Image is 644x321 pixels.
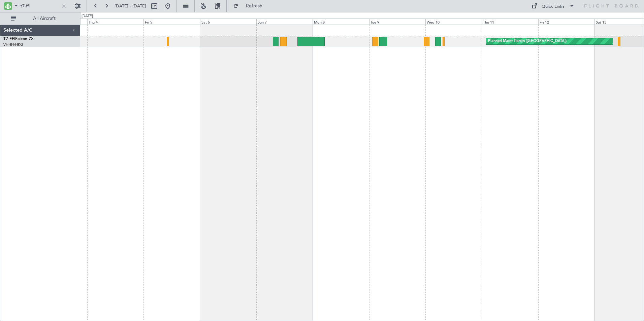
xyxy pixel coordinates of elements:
[18,16,71,21] span: All Aircraft
[425,19,482,25] div: Wed 10
[313,19,369,25] div: Mon 8
[7,13,73,24] button: All Aircraft
[143,19,200,25] div: Fri 5
[542,3,565,10] div: Quick Links
[488,36,567,46] div: Planned Maint Tianjin ([GEOGRAPHIC_DATA])
[482,19,538,25] div: Thu 11
[256,19,313,25] div: Sun 7
[21,1,59,11] input: A/C (Reg. or Type)
[3,37,34,41] a: T7-FFIFalcon 7X
[200,19,256,25] div: Sat 6
[240,4,268,8] span: Refresh
[528,1,578,11] button: Quick Links
[115,3,146,9] span: [DATE] - [DATE]
[369,19,425,25] div: Tue 9
[87,19,143,25] div: Thu 4
[3,37,15,41] span: T7-FFI
[230,1,270,11] button: Refresh
[82,13,93,19] div: [DATE]
[538,19,594,25] div: Fri 12
[3,42,23,47] a: VHHH/HKG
